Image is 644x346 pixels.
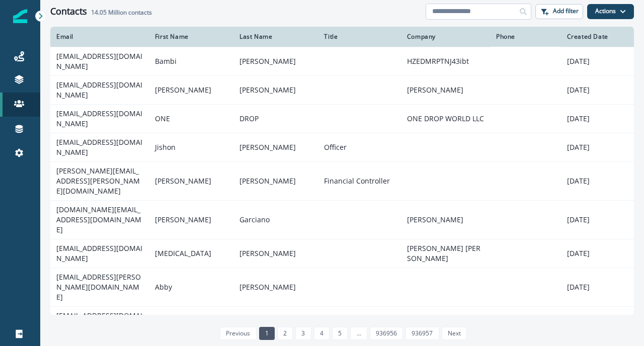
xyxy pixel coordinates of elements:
h2: contacts [91,9,152,16]
td: [PERSON_NAME] [233,239,318,268]
td: HZEDMRPTNJ43ibt [401,47,490,75]
a: Page 3 [295,327,311,340]
td: [PERSON_NAME] [149,306,233,335]
p: [DATE] [567,215,628,225]
div: Created Date [567,33,628,41]
p: [DATE] [567,176,628,186]
td: [EMAIL_ADDRESS][DOMAIN_NAME] [50,133,149,161]
a: Next page [442,327,467,340]
td: DROP [233,104,318,133]
td: [PERSON_NAME] [149,75,233,104]
div: Phone [496,33,555,41]
a: Page 2 [277,327,293,340]
h1: Contacts [50,6,87,17]
td: Bambi [149,47,233,75]
a: [EMAIL_ADDRESS][DOMAIN_NAME]Jishon[PERSON_NAME]Officer[DATE] [50,133,634,161]
div: Last Name [239,33,312,41]
td: [PERSON_NAME] [233,47,318,75]
td: [PERSON_NAME] [401,200,490,239]
td: [PERSON_NAME] [233,161,318,200]
td: [PERSON_NAME][EMAIL_ADDRESS][PERSON_NAME][DOMAIN_NAME] [50,161,149,200]
button: Actions [587,4,634,19]
span: 14.05 Million [91,8,127,17]
td: [MEDICAL_DATA] [149,239,233,268]
td: [PERSON_NAME] [149,200,233,239]
div: First Name [155,33,227,41]
p: [DATE] [567,114,628,124]
td: [PERSON_NAME] [233,306,318,335]
a: [EMAIL_ADDRESS][DOMAIN_NAME]Bambi[PERSON_NAME]HZEDMRPTNJ43ibt[DATE] [50,47,634,75]
td: [EMAIL_ADDRESS][DOMAIN_NAME] [50,104,149,133]
p: Add filter [553,8,579,15]
td: [EMAIL_ADDRESS][DOMAIN_NAME] [50,47,149,75]
a: [EMAIL_ADDRESS][DOMAIN_NAME]ONEDROPONE DROP WORLD LLC[DATE] [50,104,634,133]
ul: Pagination [217,327,467,340]
a: Jump forward [350,327,367,340]
a: Page 1 is your current page [259,327,275,340]
a: Page 5 [332,327,348,340]
a: [EMAIL_ADDRESS][DOMAIN_NAME][PERSON_NAME][PERSON_NAME]Real Living Northwest[DATE] [50,306,634,335]
a: [EMAIL_ADDRESS][DOMAIN_NAME][MEDICAL_DATA][PERSON_NAME][PERSON_NAME] [PERSON_NAME][DATE] [50,239,634,268]
div: Email [56,33,143,41]
td: ONE [149,104,233,133]
td: Garciano [233,200,318,239]
p: Financial Controller [324,176,394,186]
td: Real Living Northwest [401,306,490,335]
td: [PERSON_NAME] [401,75,490,104]
img: Inflection [13,9,27,23]
button: Add filter [535,4,583,19]
a: Page 936956 [370,327,403,340]
a: [EMAIL_ADDRESS][PERSON_NAME][DOMAIN_NAME]Abby[PERSON_NAME][DATE] [50,268,634,306]
div: Title [324,33,394,41]
td: ONE DROP WORLD LLC [401,104,490,133]
td: [PERSON_NAME] [233,75,318,104]
td: Abby [149,268,233,306]
td: [EMAIL_ADDRESS][PERSON_NAME][DOMAIN_NAME] [50,268,149,306]
td: [EMAIL_ADDRESS][DOMAIN_NAME] [50,306,149,335]
p: Officer [324,142,394,152]
td: Jishon [149,133,233,161]
td: [EMAIL_ADDRESS][DOMAIN_NAME] [50,75,149,104]
td: [EMAIL_ADDRESS][DOMAIN_NAME] [50,239,149,268]
div: Company [407,33,484,41]
p: [DATE] [567,248,628,258]
td: [PERSON_NAME] [149,161,233,200]
td: [PERSON_NAME] [233,133,318,161]
td: [PERSON_NAME] [233,268,318,306]
a: [DOMAIN_NAME][EMAIL_ADDRESS][DOMAIN_NAME][PERSON_NAME]Garciano[PERSON_NAME][DATE] [50,200,634,239]
p: [DATE] [567,56,628,66]
td: [DOMAIN_NAME][EMAIL_ADDRESS][DOMAIN_NAME] [50,200,149,239]
p: [DATE] [567,282,628,292]
a: [EMAIL_ADDRESS][DOMAIN_NAME][PERSON_NAME][PERSON_NAME][PERSON_NAME][DATE] [50,75,634,104]
a: [PERSON_NAME][EMAIL_ADDRESS][PERSON_NAME][DOMAIN_NAME][PERSON_NAME][PERSON_NAME]Financial Control... [50,161,634,200]
p: [DATE] [567,142,628,152]
p: [DATE] [567,85,628,95]
td: [PERSON_NAME] [PERSON_NAME] [401,239,490,268]
a: Page 936957 [406,327,439,340]
a: Page 4 [314,327,330,340]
